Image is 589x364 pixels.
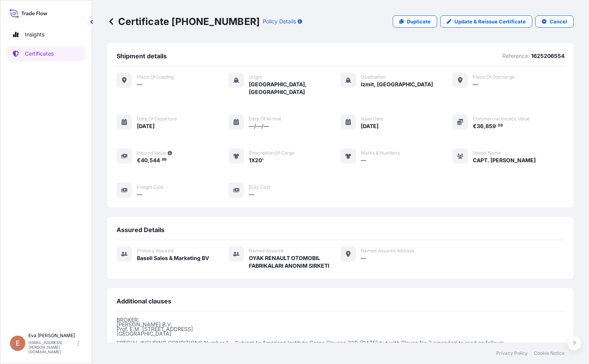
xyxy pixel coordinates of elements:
[7,46,86,61] a: Certificates
[148,158,150,163] span: ,
[502,52,530,60] p: Reference:
[477,124,484,129] span: 36
[361,81,433,88] span: Izmit, [GEOGRAPHIC_DATA]
[137,122,155,130] span: [DATE]
[361,254,366,262] span: —
[454,18,526,25] p: Update & Reissue Certificate
[150,158,160,163] span: 544
[361,74,385,80] span: Destination
[361,116,383,122] span: Issue Date
[137,116,177,122] span: Date of departure
[137,254,209,262] span: Basell Sales & Marketing BV
[249,122,269,130] span: —/—/—
[473,124,477,129] span: €
[361,150,400,156] span: Marks & Numbers
[484,124,485,129] span: ,
[137,158,141,163] span: €
[485,124,496,129] span: 859
[249,184,270,190] span: Duty Cost
[361,248,414,254] span: Named Assured Address
[137,184,163,190] span: Freight Cost
[117,318,564,354] p: BROKER: [PERSON_NAME] B.V. Prof. E.M. [STREET_ADDRESS] [GEOGRAPHIC_DATA] SPECIAL INSURING CONDITI...
[534,350,564,356] a: Cookie Notice
[249,150,294,156] span: Description of cargo
[249,116,281,122] span: Date of arrival
[107,15,260,28] p: Certificate [PHONE_NUMBER]
[249,254,341,270] span: OYAK RENAULT OTOMOBIL FABRIKALARI ANONIM SIRKETI
[137,81,142,88] span: —
[249,81,341,96] span: [GEOGRAPHIC_DATA], [GEOGRAPHIC_DATA]
[249,191,254,198] span: —
[531,52,564,60] p: 1625206554
[473,116,530,122] span: Commercial Invoice Value
[117,52,167,60] span: Shipment details
[535,15,574,28] button: Cancel
[407,18,431,25] p: Duplicate
[16,339,20,347] span: E
[361,156,366,164] span: —
[361,122,378,130] span: [DATE]
[498,124,503,127] span: 08
[137,248,173,254] span: Primary assured
[473,156,536,164] span: CAPT. [PERSON_NAME]
[28,340,76,354] p: [EMAIL_ADDRESS][PERSON_NAME][DOMAIN_NAME]
[550,18,567,25] p: Cancel
[473,150,501,156] span: Vessel Name
[249,156,264,164] span: 1X20'
[473,74,515,80] span: Place of discharge
[117,226,165,234] span: Assured Details
[496,350,528,356] a: Privacy Policy
[162,158,166,161] span: 99
[393,15,437,28] a: Duplicate
[7,27,86,42] a: Insights
[25,50,54,58] p: Certificates
[249,74,262,80] span: Origin
[473,81,478,88] span: —
[25,31,44,38] p: Insights
[137,150,166,156] span: Insured Value
[137,191,142,198] span: —
[496,124,497,127] span: .
[28,333,76,339] p: Eva [PERSON_NAME]
[160,158,161,161] span: .
[137,74,174,80] span: Place of Loading
[249,248,283,254] span: Named Assured
[141,158,148,163] span: 40
[440,15,532,28] a: Update & Reissue Certificate
[117,297,171,305] span: Additional clauses
[263,18,296,25] p: Policy Details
